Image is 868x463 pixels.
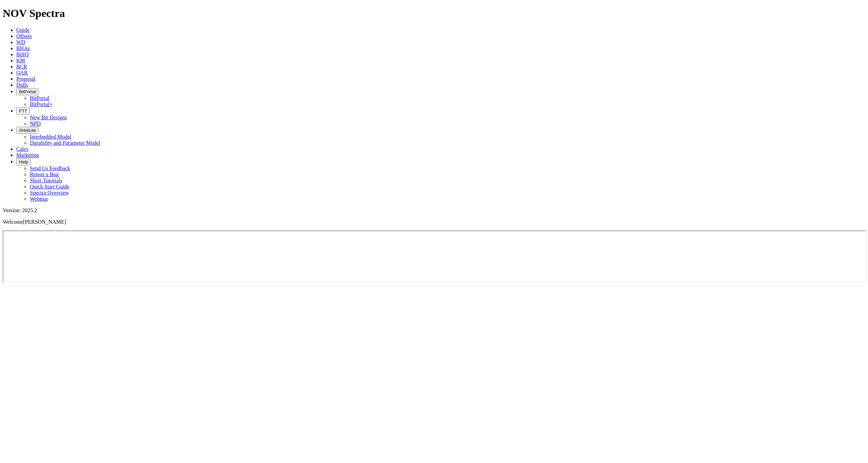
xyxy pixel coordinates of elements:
[16,45,30,51] a: BHAs
[16,58,25,63] a: KM
[19,128,36,133] span: OrbitLite
[16,70,28,76] a: OAR
[16,39,25,45] a: WD
[30,184,69,189] a: Quick Start Guide
[16,82,28,88] a: Dulls
[30,140,100,146] a: Durability and Parameter Model
[30,165,70,171] a: Send Us Feedback
[16,27,29,33] a: Guide
[3,207,865,214] div: Version: 2025.2
[16,127,39,134] button: OrbitLite
[30,121,41,126] a: NPD
[30,190,69,196] a: Spectra Overview
[30,101,53,107] a: BitPortal+
[23,219,66,225] span: [PERSON_NAME]
[3,219,865,225] p: Welcome
[16,146,28,152] a: Calcs
[30,134,71,140] a: Interbedded Model
[16,76,35,82] a: Proposal
[16,64,27,69] a: BCR
[30,95,50,101] a: BitPortal
[16,158,31,165] button: Help
[16,152,39,158] a: Marketing
[19,89,36,94] span: BitPortal
[16,107,30,115] button: FTT
[16,52,28,57] a: BitIQ
[3,7,865,20] h1: NOV Spectra
[16,33,32,39] a: Offsets
[16,88,39,95] button: BitPortal
[30,172,59,177] a: Report a Bug
[30,178,62,183] a: Short Tutorials
[19,108,27,114] span: FTT
[30,196,48,202] a: Webinar
[30,115,67,120] a: New Bit Designs
[19,159,28,164] span: Help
